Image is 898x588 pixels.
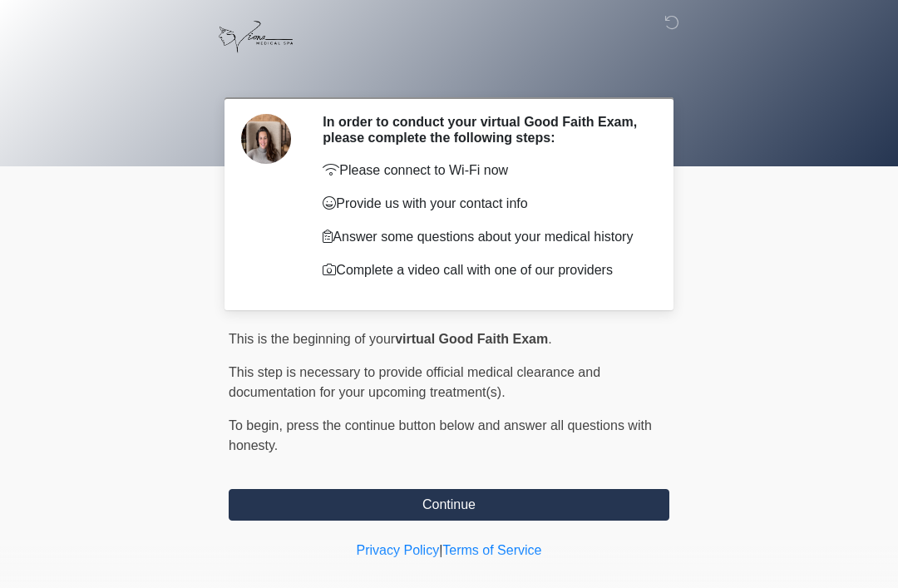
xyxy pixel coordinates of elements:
p: Answer some questions about your medical history [323,227,644,247]
span: This step is necessary to provide official medical clearance and documentation for your upcoming ... [229,365,600,399]
p: Provide us with your contact info [323,194,644,214]
span: This is the beginning of your [229,332,395,346]
span: press the continue button below and answer all questions with honesty. [229,418,652,452]
h2: In order to conduct your virtual Good Faith Exam, please complete the following steps: [323,114,644,146]
span: To begin, [229,418,286,432]
span: . [548,332,551,346]
a: Privacy Policy [357,543,440,557]
p: Complete a video call with one of our providers [323,260,644,280]
img: Agent Avatar [241,114,291,164]
strong: virtual Good Faith Exam [395,332,548,346]
a: | [439,543,442,557]
img: Viona Medical Spa Logo [212,12,299,62]
a: Terms of Service [442,543,541,557]
p: Please connect to Wi-Fi now [323,161,644,180]
button: Continue [229,489,669,521]
h1: ‎ ‎ [216,60,682,91]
